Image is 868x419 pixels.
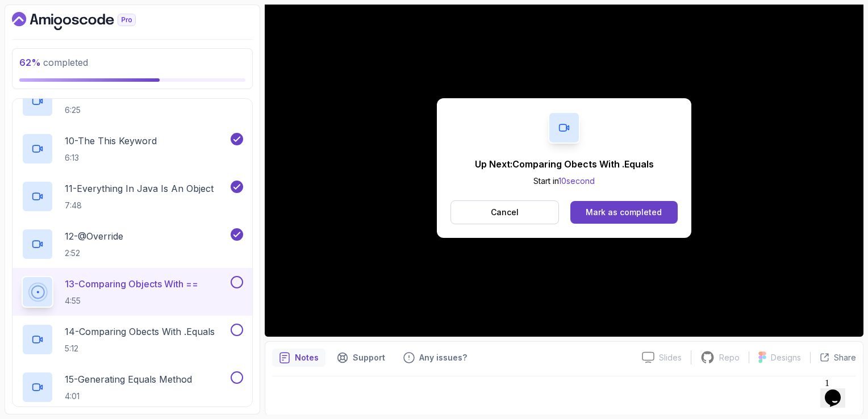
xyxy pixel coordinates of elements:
[12,12,162,30] a: Dashboard
[586,207,662,218] div: Mark as completed
[65,134,157,148] p: 10 - The This Keyword
[475,157,654,171] p: Up Next: Comparing Obects With .Equals
[65,277,198,291] p: 13 - Comparing Objects With ==
[719,352,740,363] p: Repo
[22,276,243,308] button: 13-Comparing Objects With ==4:55
[491,207,519,218] p: Cancel
[65,152,157,164] p: 6:13
[475,175,654,187] p: Start in
[22,85,243,117] button: 9-Tostring6:25
[65,104,109,116] p: 6:25
[419,352,467,363] p: Any issues?
[834,352,856,363] p: Share
[65,182,214,195] p: 11 - Everything In Java Is An Object
[65,295,198,307] p: 4:55
[810,352,856,363] button: Share
[330,349,392,367] button: Support button
[22,324,243,355] button: 14-Comparing Obects With .Equals5:12
[65,372,192,386] p: 15 - Generating Equals Method
[22,228,243,260] button: 12-@Override2:52
[22,181,243,212] button: 11-Everything In Java Is An Object7:48
[272,349,325,367] button: notes button
[353,352,385,363] p: Support
[65,343,215,354] p: 5:12
[65,391,192,402] p: 4:01
[450,200,559,224] button: Cancel
[397,349,474,367] button: Feedback button
[65,248,123,259] p: 2:52
[570,201,678,224] button: Mark as completed
[22,133,243,165] button: 10-The This Keyword6:13
[19,57,88,68] span: completed
[22,371,243,403] button: 15-Generating Equals Method4:01
[295,352,319,363] p: Notes
[19,57,41,68] span: 62 %
[65,325,215,338] p: 14 - Comparing Obects With .Equals
[659,352,682,363] p: Slides
[771,352,801,363] p: Designs
[558,176,595,186] span: 10 second
[65,229,123,243] p: 12 - @Override
[820,374,857,408] iframe: chat widget
[65,200,214,211] p: 7:48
